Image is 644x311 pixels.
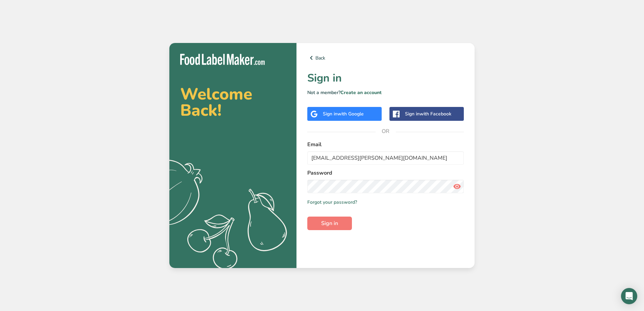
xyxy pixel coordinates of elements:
[621,288,637,304] div: Open Intercom Messenger
[180,54,265,65] img: Food Label Maker
[323,110,364,117] div: Sign in
[307,217,352,230] button: Sign in
[321,219,338,227] span: Sign in
[307,169,464,177] label: Password
[307,199,357,206] a: Forgot your password?
[307,70,464,86] h1: Sign in
[376,121,396,141] span: OR
[307,89,464,96] p: Not a member?
[420,111,451,117] span: with Facebook
[307,151,464,165] input: Enter Your Email
[307,54,464,62] a: Back
[337,111,364,117] span: with Google
[307,140,464,149] label: Email
[180,86,286,118] h2: Welcome Back!
[405,110,451,117] div: Sign in
[340,89,382,96] a: Create an account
